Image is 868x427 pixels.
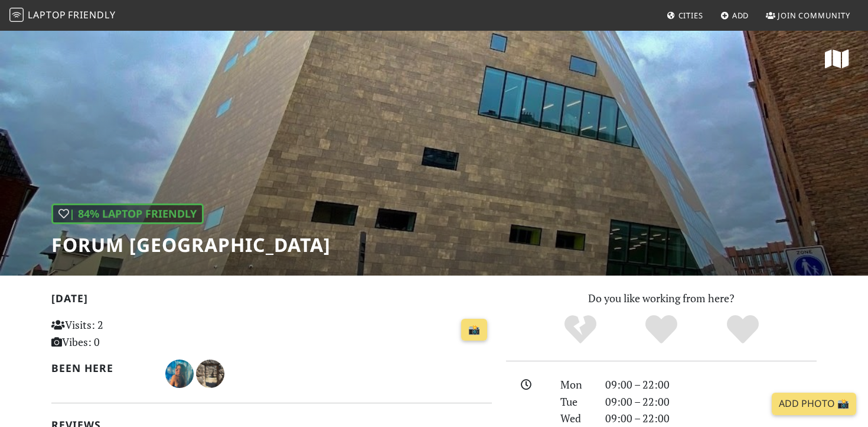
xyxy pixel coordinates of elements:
[68,8,115,21] span: Friendly
[716,5,754,26] a: Add
[51,203,204,224] div: | 84% Laptop Friendly
[761,5,855,26] a: Join Community
[461,319,487,341] a: 📸
[702,313,784,346] div: Definitely!
[678,10,703,21] span: Cities
[553,393,598,410] div: Tue
[51,234,331,256] h1: Forum [GEOGRAPHIC_DATA]
[51,362,151,374] h2: Been here
[165,365,196,380] span: Mafalda Silva
[540,313,621,346] div: No
[553,410,598,427] div: Wed
[506,290,817,307] p: Do you like working from here?
[621,313,702,346] div: Yes
[662,5,708,26] a: Cities
[28,8,66,21] span: Laptop
[598,410,824,427] div: 09:00 – 22:00
[598,376,824,393] div: 09:00 – 22:00
[9,8,24,22] img: LaptopFriendly
[51,316,189,351] p: Visits: 2 Vibes: 0
[732,10,749,21] span: Add
[778,10,850,21] span: Join Community
[772,393,856,415] a: Add Photo 📸
[196,360,224,388] img: 3839-pavlina.jpg
[165,360,194,388] img: 5693-mafalda.jpg
[553,376,598,393] div: Mon
[51,292,492,309] h2: [DATE]
[196,365,224,380] span: Pavlina Nanou
[598,393,824,410] div: 09:00 – 22:00
[9,5,116,26] a: LaptopFriendly LaptopFriendly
